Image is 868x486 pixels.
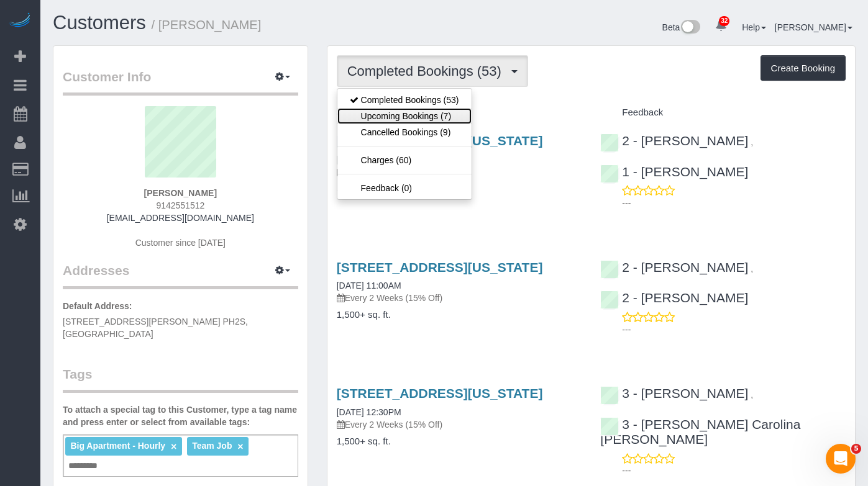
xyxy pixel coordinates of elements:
[337,124,472,140] a: Cancelled Bookings (9)
[53,12,146,34] a: Customers
[600,164,748,179] a: 1 - [PERSON_NAME]
[337,407,401,417] a: [DATE] 12:30PM
[751,390,753,400] span: ,
[709,12,733,40] a: 32
[337,292,582,304] p: Every 2 Weeks (15% Off)
[337,108,472,124] a: Upcoming Bookings (7)
[600,133,748,148] a: 2 - [PERSON_NAME]
[742,22,766,32] a: Help
[600,260,748,274] a: 2 - [PERSON_NAME]
[144,188,217,198] strong: [PERSON_NAME]
[622,197,846,209] p: ---
[171,441,176,452] a: ×
[337,436,582,447] h4: 1,500+ sq. ft.
[680,20,700,36] img: New interface
[337,310,582,320] h4: 1,500+ sq. ft.
[63,403,298,428] label: To attach a special tag to this Customer, type a tag name and press enter or select from availabl...
[622,323,846,336] p: ---
[63,68,298,96] legend: Customer Info
[63,300,132,312] label: Default Address:
[63,317,248,339] span: [STREET_ADDRESS][PERSON_NAME] PH2S, [GEOGRAPHIC_DATA]
[70,441,165,451] span: Big Apartment - Hourly
[662,22,701,32] a: Beta
[851,444,861,454] span: 5
[237,441,243,452] a: ×
[347,63,508,79] span: Completed Bookings (53)
[600,290,748,305] a: 2 - [PERSON_NAME]
[7,12,32,30] img: Automaid Logo
[600,386,748,400] a: 3 - [PERSON_NAME]
[152,18,262,32] small: / [PERSON_NAME]
[600,417,800,446] a: 3 - [PERSON_NAME] Carolina [PERSON_NAME]
[107,213,254,223] a: [EMAIL_ADDRESS][DOMAIN_NAME]
[156,200,204,210] span: 9142551512
[337,152,472,168] a: Charges (60)
[761,55,846,81] button: Create Booking
[826,444,856,474] iframe: Intercom live chat
[751,137,753,147] span: ,
[600,107,846,118] h4: Feedback
[622,464,846,477] p: ---
[337,180,472,196] a: Feedback (0)
[337,281,401,290] a: [DATE] 11:00AM
[337,418,582,431] p: Every 2 Weeks (15% Off)
[719,16,729,26] span: 32
[775,22,852,32] a: [PERSON_NAME]
[337,55,528,87] button: Completed Bookings (53)
[337,260,543,274] a: [STREET_ADDRESS][US_STATE]
[63,365,298,393] legend: Tags
[337,386,543,400] a: [STREET_ADDRESS][US_STATE]
[337,92,472,108] a: Completed Bookings (53)
[192,441,232,451] span: Team Job
[751,264,753,274] span: ,
[135,238,226,248] span: Customer since [DATE]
